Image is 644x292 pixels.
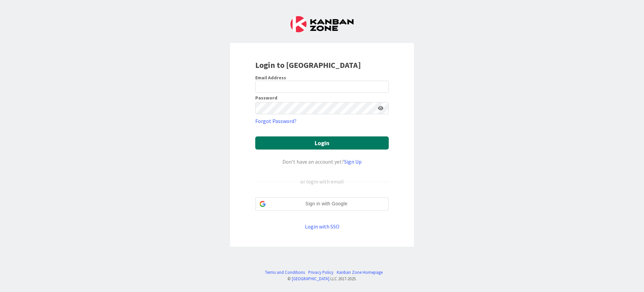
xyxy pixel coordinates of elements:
div: Don’t have an account yet? [255,158,389,166]
label: Password [255,95,277,100]
img: Kanban Zone [290,16,354,32]
span: Sign in with Google [268,200,384,207]
b: Login to [GEOGRAPHIC_DATA] [255,60,361,70]
a: Terms and Conditions [265,269,305,276]
div: Sign in with Google [255,197,389,211]
a: Privacy Policy [308,269,333,276]
a: Kanban Zone Homepage [337,269,383,276]
div: or login with email [299,177,345,185]
a: Forgot Password? [255,117,297,125]
a: [GEOGRAPHIC_DATA] [292,276,329,281]
a: Login with SSO [305,223,339,230]
label: Email Address [255,75,286,81]
div: © LLC 2017- 2025 . [262,276,383,282]
a: Sign Up [344,158,362,165]
button: Login [255,136,389,150]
